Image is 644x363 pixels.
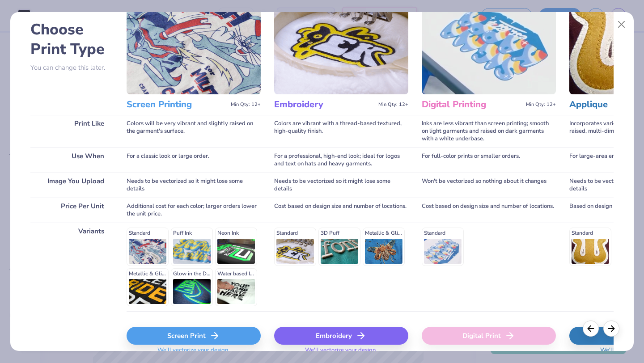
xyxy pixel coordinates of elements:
[30,20,113,59] h2: Choose Print Type
[127,115,261,148] div: Colors will be very vibrant and slightly raised on the garment's surface.
[30,148,113,173] div: Use When
[274,148,408,173] div: For a professional, high-end look; ideal for logos and text on hats and heavy garments.
[613,16,630,33] button: Close
[378,101,408,108] span: Min Qty: 12+
[154,346,233,359] span: We'll vectorize your design.
[127,173,261,198] div: Needs to be vectorized so it might lose some details
[274,173,408,198] div: Needs to be vectorized so it might lose some details
[127,148,261,173] div: For a classic look or large order.
[30,198,113,223] div: Price Per Unit
[127,2,261,94] img: Screen Printing
[30,223,113,311] div: Variants
[274,2,408,94] img: Embroidery
[231,101,261,108] span: Min Qty: 12+
[422,2,556,94] img: Digital Printing
[274,115,408,148] div: Colors are vibrant with a thread-based textured, high-quality finish.
[422,198,556,223] div: Cost based on design size and number of locations.
[422,115,556,148] div: Inks are less vibrant than screen printing; smooth on light garments and raised on dark garments ...
[127,198,261,223] div: Additional cost for each color; larger orders lower the unit price.
[422,148,556,173] div: For full-color prints or smaller orders.
[301,346,381,359] span: We'll vectorize your design.
[422,99,522,110] h3: Digital Printing
[30,64,113,72] p: You can change this later.
[274,99,375,110] h3: Embroidery
[274,327,408,345] div: Embroidery
[127,327,261,345] div: Screen Print
[422,173,556,198] div: Won't be vectorized so nothing about it changes
[422,327,556,345] div: Digital Print
[274,198,408,223] div: Cost based on design size and number of locations.
[30,115,113,148] div: Print Like
[127,99,227,110] h3: Screen Printing
[30,173,113,198] div: Image You Upload
[526,101,556,108] span: Min Qty: 12+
